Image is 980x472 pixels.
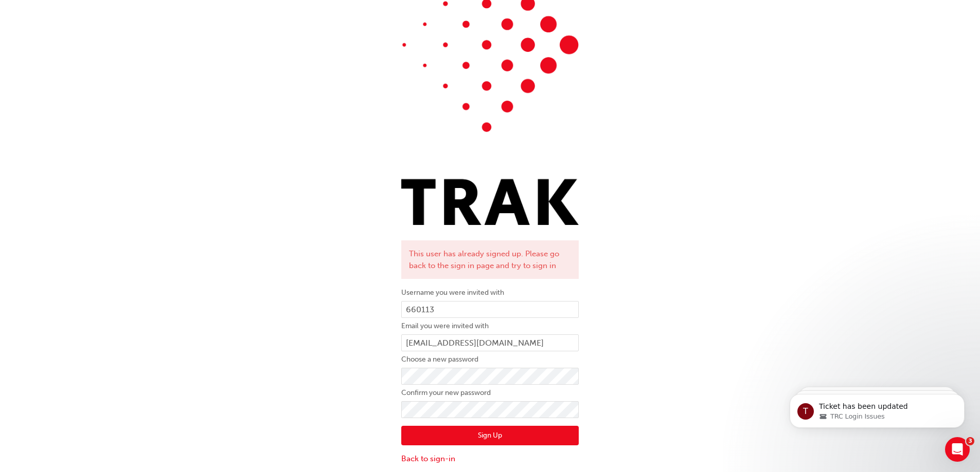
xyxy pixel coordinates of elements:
[401,240,579,279] div: This user has already signed up. Please go back to the sign in page and try to sign in
[966,437,974,445] span: 3
[401,426,579,445] button: Sign Up
[401,320,579,332] label: Email you were invited with
[401,353,579,366] label: Choose a new password
[401,387,579,399] label: Confirm your new password
[401,301,579,318] input: Username
[401,453,579,465] a: Back to sign-in
[401,287,579,299] label: Username you were invited with
[945,437,970,462] iframe: Intercom live chat
[774,372,980,444] iframe: Intercom notifications message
